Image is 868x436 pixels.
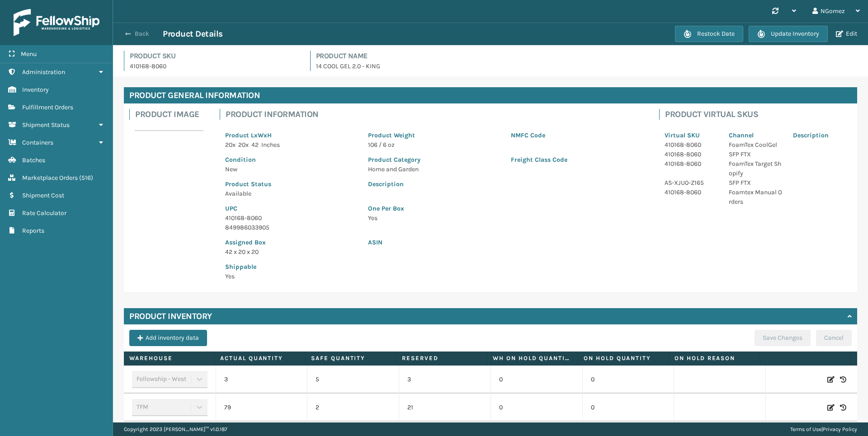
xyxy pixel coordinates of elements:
label: Reserved [402,354,481,362]
p: 410168-8060 [665,150,718,159]
h4: Product Information [226,109,648,120]
label: On Hold Reason [675,354,754,362]
span: 42 [251,141,259,149]
p: SFP FTX [729,150,782,159]
i: Inventory History [840,403,846,412]
span: Reports [22,227,44,234]
p: One Per Box [368,204,643,213]
span: 106 / 6 oz [368,141,395,149]
button: Add inventory data [129,330,207,346]
label: Actual Quantity [220,354,300,362]
p: Product Weight [368,131,500,140]
h3: Product Details [163,28,223,39]
a: Terms of Use [790,426,821,432]
td: 5 [307,366,399,394]
span: Inventory [22,86,49,94]
p: Yes [225,272,357,281]
h4: Product General Information [124,87,857,103]
p: Description [793,131,846,140]
button: Save Changes [755,330,811,346]
label: On Hold Quantity [584,354,663,362]
td: 2 [307,394,399,422]
p: Channel [729,131,782,140]
span: 20 x [238,141,249,149]
p: AS-XJU0-Z165 [665,178,718,188]
h4: Product SKU [130,51,299,61]
h4: Product Name [316,51,858,61]
img: 51104088640_40f294f443_o-scaled-700x700.jpg [135,130,203,131]
label: Warehouse [129,354,209,362]
p: Available [225,189,357,198]
p: NMFC Code [511,131,643,140]
p: FoamTex Target Shopify [729,159,782,178]
span: Rate Calculator [22,209,66,217]
span: Administration [22,68,65,76]
p: Copyright 2023 [PERSON_NAME]™ v 1.0.187 [124,422,227,436]
img: logo [14,9,99,36]
span: Containers [22,139,53,146]
p: 410168-8060 [665,188,718,197]
span: Batches [22,156,45,164]
label: WH On hold quantity [493,354,572,362]
h4: Product Inventory [129,311,212,322]
td: 0 [582,366,674,394]
p: Virtual SKU [665,131,718,140]
p: 21 [407,403,482,412]
p: Description [368,179,643,189]
p: Home and Garden [368,164,500,174]
div: | [790,422,857,436]
button: Cancel [816,330,852,346]
span: Inches [261,141,280,149]
p: 42 x 20 x 20 [225,247,357,257]
i: Inventory History [840,375,846,384]
p: ASIN [368,238,643,247]
p: 410168-8060 [665,159,718,169]
button: Back [121,30,163,38]
p: Assigned Box [225,238,357,247]
p: Yes [368,213,643,223]
p: Shippable [225,262,357,272]
td: 3 [216,366,307,394]
p: 410168-8060 [225,213,357,223]
p: 849986033905 [225,223,357,232]
p: Product Category [368,155,500,164]
p: Freight Class Code [511,155,643,164]
p: 410168-8060 [130,61,299,71]
p: New [225,164,357,174]
span: Fulfillment Orders [22,103,73,111]
p: Condition [225,155,357,164]
span: Shipment Cost [22,192,64,199]
p: FoamTex CoolGel [729,140,782,150]
td: 0 [582,394,674,422]
p: 410168-8060 [665,140,718,150]
p: 14 COOL GEL 2.0 - KING [316,61,858,71]
p: Foamtex Manual Orders [729,188,782,206]
i: Edit [827,403,835,412]
td: 79 [216,394,307,422]
p: 3 [407,375,482,384]
p: Product Status [225,179,357,189]
h4: Product Image [135,109,209,120]
span: 20 x [225,141,236,149]
span: Shipment Status [22,121,70,129]
p: Product LxWxH [225,131,357,140]
span: Menu [21,50,37,58]
i: Edit [827,375,835,384]
a: Privacy Policy [823,426,857,432]
span: ( 516 ) [79,174,93,182]
button: Edit [833,30,860,38]
p: UPC [225,204,357,213]
label: Safe Quantity [311,354,391,362]
p: SFP FTX [729,178,782,188]
button: Update Inventory [749,26,828,42]
td: 0 [491,366,582,394]
span: Marketplace Orders [22,174,78,182]
td: 0 [491,394,582,422]
button: Restock Date [675,26,743,42]
h4: Product Virtual SKUs [665,109,852,120]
